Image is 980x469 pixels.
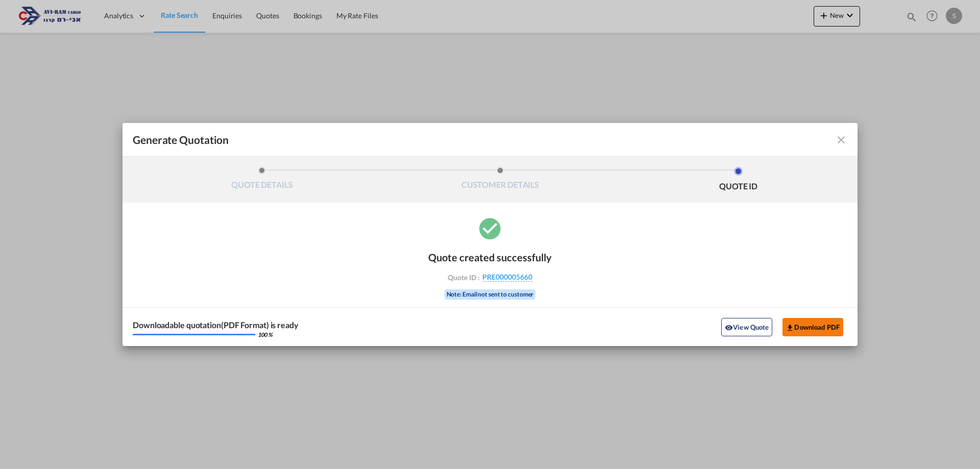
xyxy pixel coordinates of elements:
div: 100 % [258,332,273,337]
span: Generate Quotation [133,133,229,146]
md-icon: icon-checkbox-marked-circle [477,215,503,241]
div: Quote ID : [431,273,549,282]
div: Quote created successfully [428,251,552,263]
div: Note: Email not sent to customer [445,289,536,300]
md-icon: icon-download [786,324,794,332]
button: icon-eyeView Quote [721,318,772,336]
li: QUOTE ID [619,167,857,194]
span: PRE000005660 [482,273,532,282]
button: Download PDF [782,318,843,336]
div: Downloadable quotation(PDF Format) is ready [133,321,299,329]
li: QUOTE DETAILS [143,167,381,194]
li: CUSTOMER DETAILS [381,167,620,194]
md-dialog: Generate QuotationQUOTE ... [122,123,857,346]
md-icon: icon-close fg-AAA8AD cursor m-0 [835,134,847,146]
md-icon: icon-eye [725,324,733,332]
